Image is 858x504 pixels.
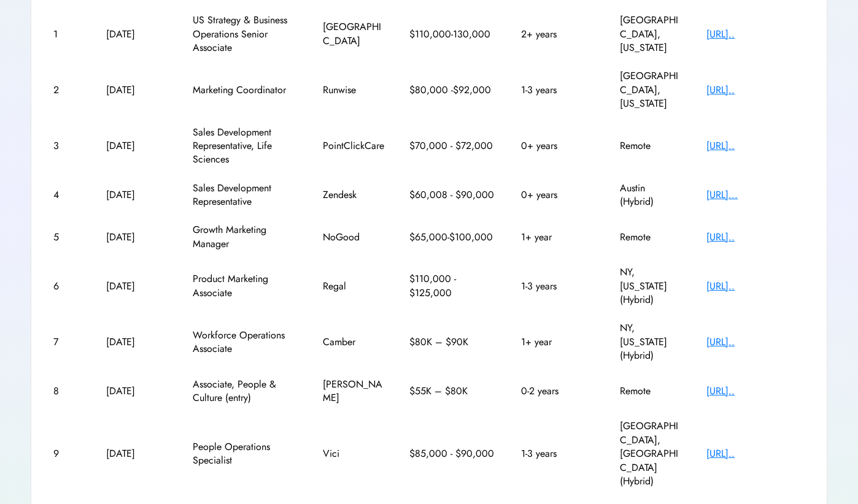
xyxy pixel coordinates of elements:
div: Austin (Hybrid) [620,181,681,209]
div: 0+ years [521,139,595,153]
div: $60,008 - $90,000 [409,188,495,202]
div: US Strategy & Business Operations Senior Associate [193,13,297,55]
div: Growth Marketing Manager [193,223,297,251]
div: Marketing Coordinator [193,83,297,97]
div: 1+ year [521,335,595,349]
div: 1-3 years [521,447,595,460]
div: Product Marketing Associate [193,272,297,300]
div: [URL].. [706,139,805,153]
div: Regal [323,280,384,293]
div: $85,000 - $90,000 [409,447,495,460]
div: $110,000-130,000 [409,28,495,41]
div: 5 [53,231,81,244]
div: [DATE] [106,231,168,244]
div: [URL].. [706,384,805,398]
div: $55K – $80K [409,384,495,398]
div: 9 [53,447,81,460]
div: $80,000 -$92,000 [409,83,495,97]
div: Remote [620,231,681,244]
div: NY, [US_STATE] (Hybrid) [620,265,681,307]
div: [DATE] [106,188,168,202]
div: [GEOGRAPHIC_DATA] [323,20,384,48]
div: [URL].. [706,280,805,293]
div: 3 [53,139,81,153]
div: NY, [US_STATE] (Hybrid) [620,321,681,362]
div: Sales Development Representative [193,181,297,209]
div: [URL].. [706,447,805,460]
div: [GEOGRAPHIC_DATA], [US_STATE] [620,13,681,55]
div: Remote [620,139,681,153]
div: [URL]... [706,188,805,202]
div: 1 [53,28,81,41]
div: 0+ years [521,188,595,202]
div: NoGood [323,231,384,244]
div: Zendesk [323,188,384,202]
div: 1-3 years [521,280,595,293]
div: 7 [53,335,81,349]
div: Associate, People & Culture (entry) [193,378,297,405]
div: [PERSON_NAME] [323,378,384,405]
div: Runwise [323,83,384,97]
div: [DATE] [106,28,168,41]
div: [GEOGRAPHIC_DATA], [US_STATE] [620,69,681,110]
div: [DATE] [106,335,168,349]
div: 2 [53,83,81,97]
div: $70,000 - $72,000 [409,139,495,153]
div: 6 [53,280,81,293]
div: Remote [620,384,681,398]
div: [DATE] [106,280,168,293]
div: [URL].. [706,28,805,41]
div: $80K – $90K [409,335,495,349]
div: [DATE] [106,83,168,97]
div: 1+ year [521,231,595,244]
div: Vici [323,447,384,460]
div: [URL].. [706,83,805,97]
div: [DATE] [106,139,168,153]
div: 0-2 years [521,384,595,398]
div: $65,000-$100,000 [409,231,495,244]
div: 2+ years [521,28,595,41]
div: 1-3 years [521,83,595,97]
div: Workforce Operations Associate [193,329,297,356]
div: Sales Development Representative, Life Sciences [193,126,297,167]
div: [DATE] [106,447,168,460]
div: 4 [53,188,81,202]
div: 8 [53,384,81,398]
div: Camber [323,335,384,349]
div: $110,000 - $125,000 [409,272,495,300]
div: People Operations Specialist [193,440,297,468]
div: [DATE] [106,384,168,398]
div: [URL].. [706,231,805,244]
div: [GEOGRAPHIC_DATA], [GEOGRAPHIC_DATA] (Hybrid) [620,419,681,488]
div: [URL].. [706,335,805,349]
div: PointClickCare [323,139,384,153]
